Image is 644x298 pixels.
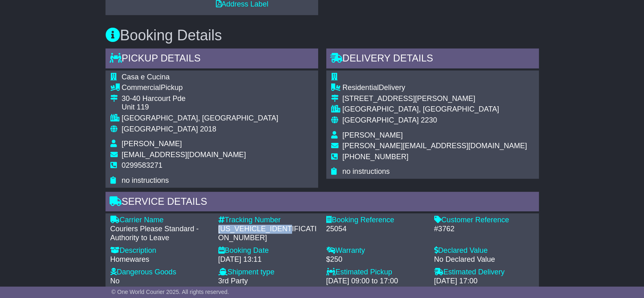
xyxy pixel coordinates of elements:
div: Delivery Details [326,48,539,70]
div: Homewares [110,255,210,264]
span: Casa e Cucina [122,73,170,81]
div: Description [110,246,210,255]
span: [PERSON_NAME] [343,131,403,139]
h3: Booking Details [106,27,539,44]
span: 0299583271 [122,161,163,169]
span: [PHONE_NUMBER] [343,153,409,161]
div: Pickup Details [106,48,318,70]
span: 2230 [421,116,437,124]
div: [DATE] 09:00 to 17:00 [326,277,426,286]
div: #3762 [434,225,534,234]
div: $250 [326,255,426,264]
div: Warranty [326,246,426,255]
span: © One World Courier 2025. All rights reserved. [112,289,229,295]
span: 2018 [200,125,216,133]
div: [GEOGRAPHIC_DATA], [GEOGRAPHIC_DATA] [343,105,527,114]
div: [GEOGRAPHIC_DATA], [GEOGRAPHIC_DATA] [122,114,279,123]
div: Pickup [122,83,279,92]
div: Estimated Delivery [434,268,534,277]
div: 25054 [326,225,426,234]
span: [GEOGRAPHIC_DATA] [122,125,198,133]
span: [PERSON_NAME][EMAIL_ADDRESS][DOMAIN_NAME] [343,142,527,150]
div: Couriers Please Standard - Authority to Leave [110,225,210,242]
div: Tracking Number [218,216,318,225]
div: No Declared Value [434,255,534,264]
div: Estimated Pickup [326,268,426,277]
span: no instructions [343,167,390,175]
div: Booking Date [218,246,318,255]
div: Dangerous Goods [110,268,210,277]
div: Customer Reference [434,216,534,225]
div: Delivery [343,83,527,92]
div: [DATE] 13:11 [218,255,318,264]
div: [STREET_ADDRESS][PERSON_NAME] [343,94,527,103]
div: Unit 119 [122,103,279,112]
div: [US_VEHICLE_IDENTIFICATION_NUMBER] [218,225,318,242]
span: [GEOGRAPHIC_DATA] [343,116,419,124]
span: 3rd Party [218,277,248,285]
span: no instructions [122,176,169,184]
span: Commercial [122,83,161,92]
div: Shipment type [218,268,318,277]
span: [EMAIL_ADDRESS][DOMAIN_NAME] [122,151,246,159]
div: Carrier Name [110,216,210,225]
span: No [110,277,120,285]
div: Service Details [106,192,539,214]
div: Declared Value [434,246,534,255]
div: [DATE] 17:00 [434,277,534,286]
div: 30-40 Harcourt Pde [122,94,279,103]
span: Residential [343,83,379,92]
div: Booking Reference [326,216,426,225]
span: [PERSON_NAME] [122,140,182,148]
